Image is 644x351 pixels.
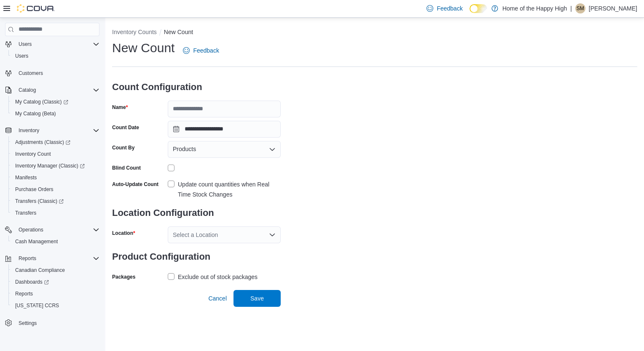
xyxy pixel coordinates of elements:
label: Auto-Update Count [112,181,158,188]
a: Feedback [180,42,222,59]
span: Users [19,41,32,48]
button: Manifests [8,172,103,183]
span: Reports [15,253,99,263]
span: Inventory Manager (Classic) [15,162,85,169]
button: Reports [8,288,103,300]
span: [US_STATE] CCRS [15,302,59,309]
span: My Catalog (Classic) [12,97,99,107]
span: Users [15,53,28,59]
button: Open list of options [269,231,276,238]
span: Inventory [15,125,99,136]
span: Settings [19,320,37,327]
nav: An example of EuiBreadcrumbs [112,28,637,38]
span: Users [15,39,99,49]
button: Users [8,50,103,62]
a: My Catalog (Beta) [12,109,59,119]
a: Dashboards [8,276,103,288]
span: Reports [19,255,36,262]
button: Cash Management [8,236,103,247]
span: Purchase Orders [15,186,54,193]
span: Inventory Count [15,151,51,157]
nav: Complex example [5,38,99,350]
span: Canadian Compliance [15,267,65,274]
span: Reports [15,290,33,297]
span: Feedback [193,46,219,55]
button: Users [15,39,35,49]
button: Operations [15,225,47,235]
button: Transfers [8,207,103,219]
button: [US_STATE] CCRS [8,300,103,311]
a: Transfers (Classic) [12,196,67,206]
h3: Count Configuration [112,74,281,101]
a: Dashboards [12,277,52,287]
a: Inventory Manager (Classic) [12,161,88,171]
label: Count By [112,144,134,151]
div: Exclude out of stock packages [178,272,258,282]
span: Manifests [15,174,37,181]
span: Save [250,294,264,303]
span: Transfers [15,210,36,216]
h1: New Count [112,40,174,56]
button: Inventory [15,125,43,136]
span: Transfers (Classic) [12,196,99,206]
button: Inventory Counts [112,29,157,35]
span: Catalog [15,85,99,95]
button: Catalog [2,84,103,96]
div: Stephen MacInnis [575,3,585,13]
span: Transfers (Classic) [15,198,64,205]
a: Transfers [12,208,40,218]
span: Purchase Orders [12,184,99,194]
img: Cova [17,4,55,13]
span: Dashboards [12,277,99,287]
button: Users [2,38,103,50]
a: Purchase Orders [12,184,57,194]
span: Operations [19,226,43,233]
span: Reports [12,289,99,299]
a: Transfers (Classic) [8,195,103,207]
label: Count Date [112,124,139,131]
button: Inventory Count [8,148,103,160]
span: My Catalog (Beta) [15,110,56,117]
button: Canadian Compliance [8,264,103,276]
button: Save [233,290,281,307]
span: Dashboards [15,279,49,285]
button: Cancel [205,290,230,307]
a: Adjustments (Classic) [12,137,74,147]
span: Adjustments (Classic) [12,137,99,147]
span: My Catalog (Classic) [15,98,68,105]
a: Canadian Compliance [12,265,68,275]
a: My Catalog (Classic) [8,96,103,108]
span: Adjustments (Classic) [15,139,70,146]
span: Canadian Compliance [12,265,99,275]
span: Customers [15,68,99,78]
p: | [570,3,572,13]
button: Reports [2,253,103,264]
a: Customers [15,68,46,78]
span: SM [577,3,584,13]
button: Catalog [15,85,39,95]
span: Feedback [437,4,462,13]
div: Update count quantities when Real Time Stock Changes [178,179,281,199]
span: Cancel [208,294,227,303]
div: Blind Count [112,165,141,171]
h3: Location Configuration [112,199,281,226]
span: Inventory Manager (Classic) [12,161,99,171]
label: Location [112,230,135,237]
input: Dark Mode [470,4,487,13]
label: Packages [112,274,135,280]
span: Products [173,144,196,154]
a: My Catalog (Classic) [12,97,72,107]
a: Settings [15,318,40,328]
p: [PERSON_NAME] [589,3,637,13]
a: Users [12,51,32,61]
span: Washington CCRS [12,300,99,311]
button: Open list of options [269,146,276,153]
a: Cash Management [12,237,61,247]
span: Customers [19,70,43,77]
p: Home of the Happy High [502,3,567,13]
button: Operations [2,224,103,236]
a: Inventory Count [12,149,54,159]
span: Cash Management [15,238,58,245]
span: Cash Management [12,237,99,247]
a: Inventory Manager (Classic) [8,160,103,172]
